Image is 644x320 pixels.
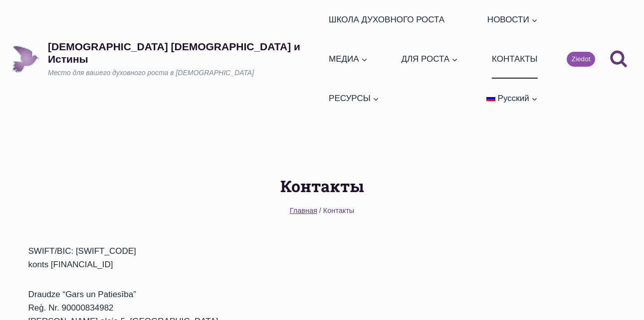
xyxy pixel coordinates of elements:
a: [DEMOGRAPHIC_DATA] [DEMOGRAPHIC_DATA] и ИстиныМесто для вашего духовного роста в [DEMOGRAPHIC_DATA] [12,40,325,78]
span: Русский [498,94,529,103]
button: Показать форму поиска [605,46,632,73]
span: МЕДИА [329,52,368,66]
span: НОВОСТИ [487,13,538,26]
h1: Контакты [28,174,616,198]
a: Русский [482,79,542,118]
p: [DEMOGRAPHIC_DATA] [DEMOGRAPHIC_DATA] и Истины [48,40,325,65]
p: Место для вашего духовного роста в [DEMOGRAPHIC_DATA] [48,68,325,78]
span: Контакты [323,207,354,214]
a: МЕДИА [325,39,372,79]
a: ДЛЯ РОСТА [397,39,462,79]
img: Draudze Gars un Patiesība [12,45,39,73]
nav: Навигационные цепочки [28,205,616,216]
a: Главная [290,207,317,214]
a: Ziedot [567,52,595,67]
span: ДЛЯ РОСТА [401,52,458,66]
span: РЕСУРСЫ [329,92,379,105]
a: КОНТАКТЫ [487,39,542,79]
p: SWIFT/BIC: [SWIFT_CODE] konts [FINANCIAL_ID] [28,244,322,271]
span: / [319,207,321,214]
a: РЕСУРСЫ [325,79,384,118]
